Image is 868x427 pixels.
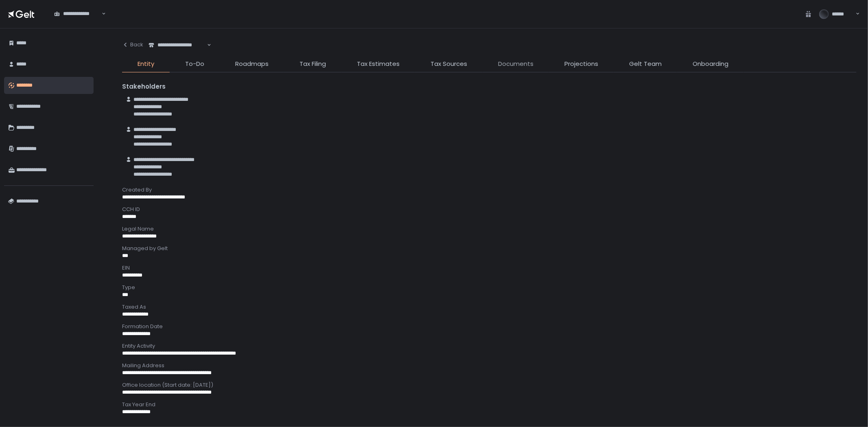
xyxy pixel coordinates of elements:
[122,206,857,213] div: CCH ID
[122,186,857,194] div: Created By
[122,362,857,369] div: Mailing Address
[122,41,143,48] div: Back
[122,284,857,291] div: Type
[564,59,598,69] span: Projections
[122,37,143,53] button: Back
[357,59,400,69] span: Tax Estimates
[122,342,857,350] div: Entity Activity
[300,59,326,69] span: Tax Filing
[122,225,857,233] div: Legal Name
[122,303,857,311] div: Taxed As
[49,5,106,22] div: Search for option
[185,59,204,69] span: To-Do
[122,82,857,91] div: Stakeholders
[122,245,857,252] div: Managed by Gelt
[122,264,857,272] div: EIN
[122,323,857,330] div: Formation Date
[122,381,857,389] div: Office location (Start date: [DATE])
[143,37,211,54] div: Search for option
[693,59,728,69] span: Onboarding
[498,59,533,69] span: Documents
[235,59,269,69] span: Roadmaps
[629,59,662,69] span: Gelt Team
[431,59,467,69] span: Tax Sources
[122,401,857,408] div: Tax Year End
[138,59,154,69] span: Entity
